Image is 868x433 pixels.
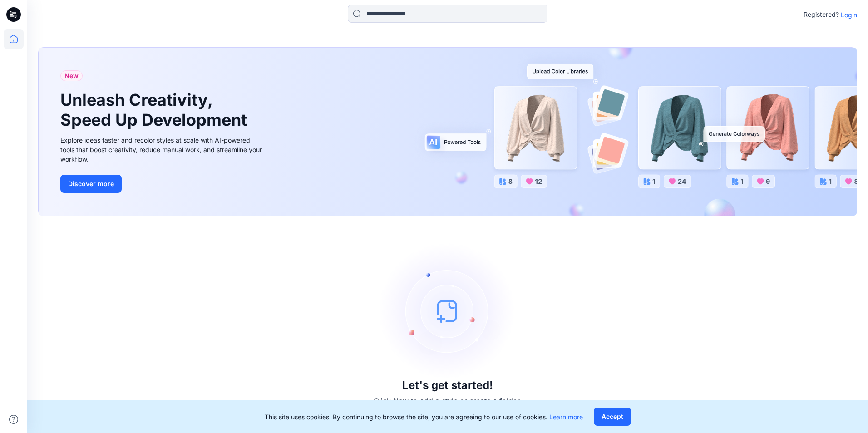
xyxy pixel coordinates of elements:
p: This site uses cookies. By continuing to browse the site, you are agreeing to our use of cookies. [265,412,583,422]
div: Explore ideas faster and recolor styles at scale with AI-powered tools that boost creativity, red... [60,135,265,164]
h1: Unleash Creativity, Speed Up Development [60,90,251,129]
a: Learn more [549,413,583,421]
button: Accept [594,408,631,426]
p: Click New to add a style or create a folder. [374,395,522,406]
span: New [64,70,79,81]
p: Login [841,10,857,20]
p: Registered? [804,9,839,20]
button: Discover more [60,175,122,193]
img: empty-state-image.svg [380,243,516,379]
a: Discover more [60,175,265,193]
h3: Let's get started! [402,379,493,392]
